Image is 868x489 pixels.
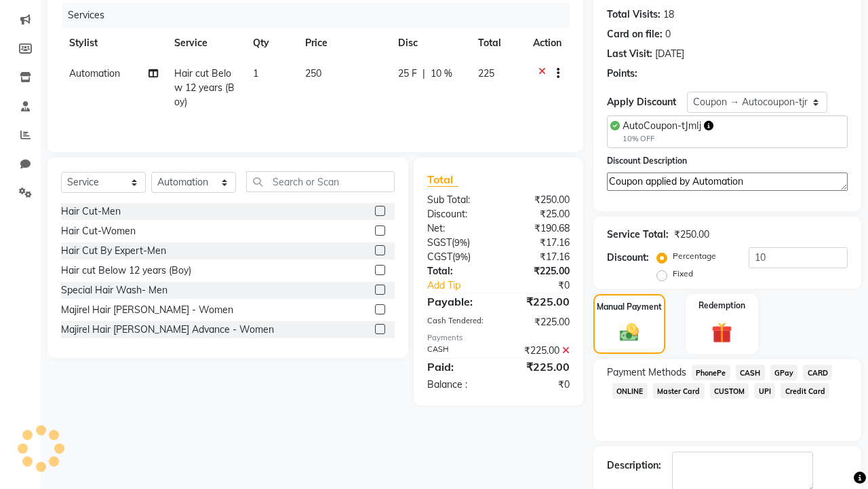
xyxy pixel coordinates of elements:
[607,27,663,41] div: Card on file:
[498,344,580,358] div: ₹225.00
[61,204,121,219] div: Hair Cut-Men
[736,365,765,380] span: CASH
[422,67,425,81] span: |
[455,251,468,262] span: 9%
[417,221,498,236] div: Net:
[166,28,245,58] th: Service
[417,293,498,310] div: Payable:
[607,67,637,81] div: Points:
[525,28,570,58] th: Action
[674,228,709,242] div: ₹250.00
[612,383,648,399] span: ONLINE
[417,378,498,392] div: Balance :
[417,250,498,264] div: ( )
[653,383,705,399] span: Master Card
[61,244,166,258] div: Hair Cut By Expert-Men
[427,332,570,344] div: Payments
[417,278,512,293] a: Add Tip
[417,193,498,207] div: Sub Total:
[498,359,580,375] div: ₹225.00
[297,28,390,58] th: Price
[498,264,580,278] div: ₹225.00
[62,3,580,28] div: Services
[245,28,297,58] th: Qty
[597,301,662,313] label: Manual Payment
[607,155,687,167] label: Discount Description
[754,383,775,399] span: UPI
[61,264,191,278] div: Hair cut Below 12 years (Boy)
[417,264,498,278] div: Total:
[623,120,701,132] span: AutoCoupon-tJmIj
[498,378,580,392] div: ₹0
[61,224,136,238] div: Hair Cut-Women
[705,320,739,346] img: _gift.svg
[498,315,580,329] div: ₹225.00
[61,28,166,58] th: Stylist
[427,173,458,187] span: Total
[498,193,580,207] div: ₹250.00
[417,315,498,329] div: Cash Tendered:
[253,67,258,79] span: 1
[692,365,730,380] span: PhonePe
[478,67,494,79] span: 225
[246,171,395,192] input: Search or Scan
[417,236,498,250] div: ( )
[614,321,646,344] img: _cash.svg
[623,133,713,145] div: 10% OFF
[498,293,580,310] div: ₹225.00
[607,365,686,380] span: Payment Methods
[390,28,469,58] th: Disc
[398,67,417,81] span: 25 F
[454,237,467,248] span: 9%
[673,250,716,262] label: Percentage
[174,67,235,108] span: Hair cut Below 12 years (Boy)
[417,207,498,221] div: Discount:
[673,268,693,280] label: Fixed
[498,221,580,236] div: ₹190.68
[607,7,660,22] div: Total Visits:
[655,47,684,61] div: [DATE]
[417,344,498,358] div: CASH
[665,27,671,41] div: 0
[427,251,452,263] span: CGST
[607,47,652,61] div: Last Visit:
[61,323,274,337] div: Majirel Hair [PERSON_NAME] Advance - Women
[607,251,649,265] div: Discount:
[61,283,167,297] div: Special Hair Wash- Men
[607,458,661,473] div: Description:
[61,303,233,317] div: Majirel Hair [PERSON_NAME] - Women
[427,236,452,249] span: SGST
[498,207,580,221] div: ₹25.00
[770,365,798,380] span: GPay
[470,28,525,58] th: Total
[710,383,749,399] span: CUSTOM
[417,359,498,375] div: Paid:
[431,67,452,81] span: 10 %
[781,383,829,399] span: Credit Card
[607,95,687,109] div: Apply Discount
[498,250,580,264] div: ₹17.16
[69,67,120,79] span: Automation
[663,7,674,22] div: 18
[607,228,669,242] div: Service Total:
[498,236,580,250] div: ₹17.16
[698,300,745,312] label: Redemption
[803,365,832,380] span: CARD
[305,67,321,79] span: 250
[512,278,580,293] div: ₹0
